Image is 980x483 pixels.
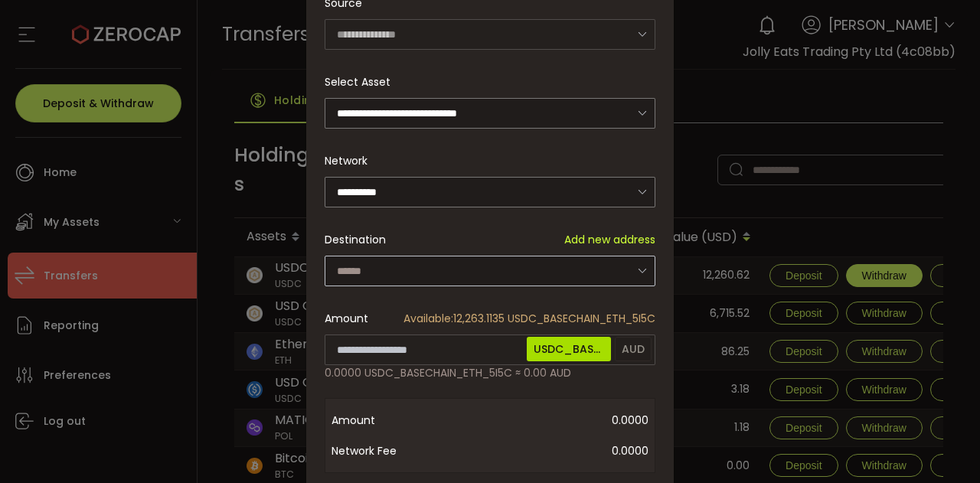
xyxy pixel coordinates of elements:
span: Destination [325,232,386,247]
span: Amount [325,311,368,327]
span: Network Fee [332,436,454,466]
span: Amount [332,405,454,436]
span: Add new address [564,232,655,248]
span: USDC_BASECHAIN_ETH_5I5C [527,337,611,361]
label: Select Asset [325,74,400,90]
span: 0.0000 USDC_BASECHAIN_ETH_5I5C ≈ 0.00 AUD [325,365,571,381]
span: AUD [615,337,652,361]
span: 12,263.1135 USDC_BASECHAIN_ETH_5I5C [403,311,655,327]
label: Network [325,153,377,168]
span: 0.0000 [454,405,648,436]
iframe: Chat Widget [903,410,980,483]
span: Available: [403,311,453,326]
span: 0.0000 [454,436,648,466]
